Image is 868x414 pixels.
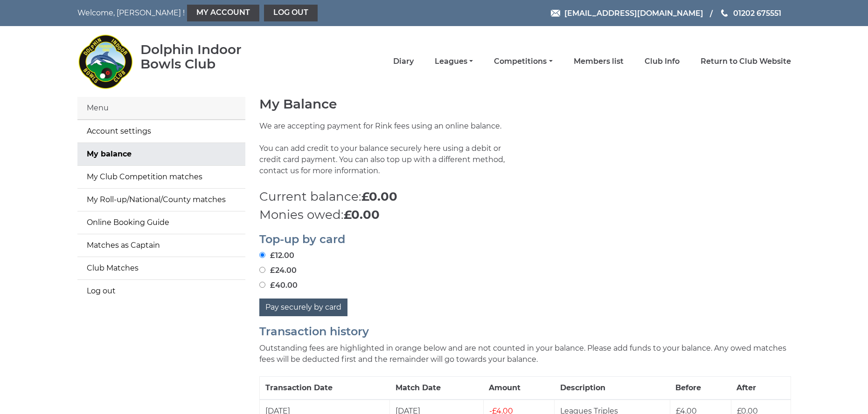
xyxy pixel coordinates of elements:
span: 01202 675551 [733,8,781,17]
th: After [731,376,791,400]
input: £40.00 [259,282,265,288]
th: Description [555,376,670,400]
a: Members list [574,56,624,67]
a: My Account [187,5,259,21]
strong: £0.00 [344,207,380,222]
a: Log out [264,5,318,21]
th: Amount [483,376,555,400]
a: Account settings [77,120,245,143]
button: Pay securely by card [259,299,347,316]
a: Email [EMAIL_ADDRESS][DOMAIN_NAME] [551,7,703,19]
a: Phone us 01202 675551 [720,7,781,19]
div: Menu [77,97,245,120]
img: Phone us [721,9,728,17]
p: Monies owed: [259,206,791,224]
a: Online Booking Guide [77,211,245,234]
a: Matches as Captain [77,234,245,257]
a: Log out [77,280,245,302]
a: Competitions [494,56,552,67]
label: £40.00 [259,280,298,291]
img: Dolphin Indoor Bowls Club [77,29,133,94]
a: Leagues [435,56,473,67]
p: Current balance: [259,188,791,206]
h2: Top-up by card [259,233,791,245]
a: Diary [393,56,414,67]
nav: Welcome, [PERSON_NAME] ! [77,5,367,21]
label: £24.00 [259,265,297,276]
p: Outstanding fees are highlighted in orange below and are not counted in your balance. Please add ... [259,343,791,365]
span: [EMAIL_ADDRESS][DOMAIN_NAME] [564,8,703,17]
a: Club Matches [77,257,245,279]
input: £24.00 [259,267,265,273]
th: Match Date [390,376,484,400]
h1: My Balance [259,97,791,111]
a: Return to Club Website [701,56,791,67]
a: My Club Competition matches [77,166,245,188]
h2: Transaction history [259,326,791,338]
th: Transaction Date [259,376,390,400]
div: Dolphin Indoor Bowls Club [140,42,271,71]
a: My balance [77,143,245,165]
th: Before [670,376,731,400]
input: £12.00 [259,252,265,258]
a: My Roll-up/National/County matches [77,189,245,211]
img: Email [551,10,560,17]
a: Club Info [645,56,680,67]
p: We are accepting payment for Rink fees using an online balance. You can add credit to your balanc... [259,121,518,188]
strong: £0.00 [361,189,397,204]
label: £12.00 [259,250,294,261]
